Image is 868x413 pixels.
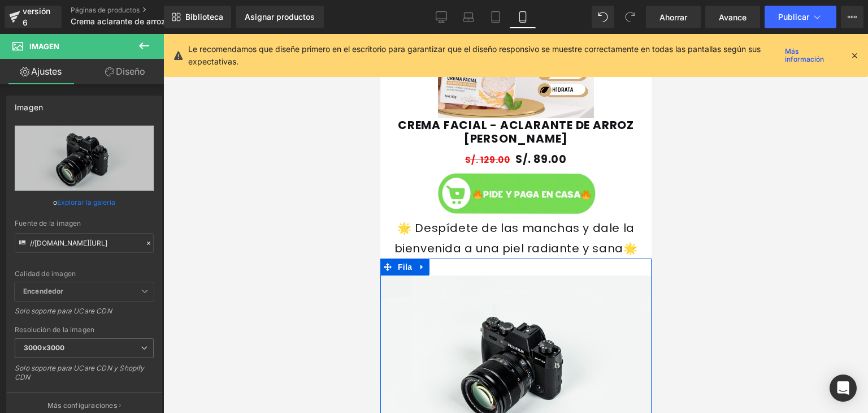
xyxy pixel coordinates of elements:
[24,343,64,352] font: 3000x3000
[778,12,809,21] font: Publicar
[47,401,117,410] font: Más configuraciones
[15,269,76,278] font: Calidad de imagen
[71,6,201,15] a: Páginas de productos
[719,12,747,22] font: Avance
[5,6,62,28] a: versión 6
[15,364,145,381] font: Solo soporte para UCare CDN y Shopify CDN
[705,6,760,28] a: Avance
[830,375,857,402] div: Abrir Intercom Messenger
[85,120,129,132] font: S/. 129.00
[29,42,59,51] font: Imagen
[15,307,112,315] font: Solo soporte para UCare CDN
[188,44,761,66] font: Le recomendamos que diseñe primero en el escritorio para garantizar que el diseño responsivo se m...
[18,229,32,238] font: Fila
[482,6,509,28] a: Tableta
[841,6,863,28] button: Más
[509,6,536,28] a: Móvil
[164,6,231,28] a: Nueva Biblioteca
[185,12,223,21] font: Biblioteca
[18,83,254,113] font: CREMA FACIAL - ACLARANTE DE ARROZ [PERSON_NAME]
[57,198,115,206] font: Explorar la galería
[34,225,49,242] a: Expandir / Contraer
[659,12,687,22] font: Ahorrar
[23,6,50,27] font: versión 6
[84,59,166,84] a: Diseño
[428,6,455,28] a: De oficina
[15,233,154,253] input: Enlace
[245,12,315,21] font: Asignar productos
[780,49,841,62] a: Más información
[592,6,614,28] button: Deshacer
[15,102,43,112] font: Imagen
[6,84,266,111] a: CREMA FACIAL - ACLARANTE DE ARROZ [PERSON_NAME]
[14,186,258,222] font: 🌟 Despídete de las manchas y dale la bienvenida a una piel radiante y sana🌟
[71,6,140,14] font: Páginas de productos
[31,66,62,77] font: Ajustes
[619,6,641,28] button: Rehacer
[71,16,233,26] font: Crema aclarante de arroz [PERSON_NAME]
[23,287,63,295] font: Encendedor
[15,325,94,334] font: Resolución de la imagen
[785,47,824,63] font: Más información
[53,198,57,206] font: o
[116,66,145,77] font: Diseño
[15,219,81,227] font: Fuente de la imagen
[765,6,836,28] button: Publicar
[135,118,186,133] font: S/. 89.00
[455,6,482,28] a: Computadora portátil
